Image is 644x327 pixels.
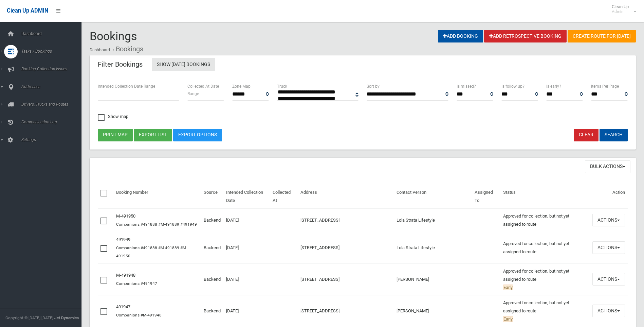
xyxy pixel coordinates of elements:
th: Booking Number [113,185,201,208]
td: Backend [201,295,223,327]
th: Status [500,185,590,208]
span: Addresses [19,84,87,89]
span: Tasks / Bookings [19,49,87,54]
a: #M-491889 [158,245,179,250]
small: Companions: [116,313,163,317]
a: Add Booking [438,30,483,42]
th: Contact Person [394,185,472,208]
a: M-491948 [116,273,135,278]
button: Bulk Actions [585,160,630,173]
th: Address [298,185,394,208]
td: Backend [201,232,223,263]
td: [DATE] [223,232,270,263]
strong: Jet Dynamics [54,315,79,320]
span: Early [503,285,513,290]
span: Communication Log [19,120,87,124]
td: Approved for collection, but not yet assigned to route [500,263,590,295]
small: Admin [612,9,629,14]
td: [DATE] [223,208,270,232]
a: [STREET_ADDRESS] [300,277,339,282]
header: Filter Bookings [90,58,151,71]
span: Show map [98,114,128,119]
a: Dashboard [90,48,110,52]
a: [STREET_ADDRESS] [300,308,339,313]
th: Source [201,185,223,208]
span: Copyright © [DATE]-[DATE] [5,315,53,320]
button: Actions [592,305,625,317]
a: 491947 [116,304,130,309]
a: #491888 [141,245,157,250]
label: Truck [277,83,287,90]
a: M-491950 [116,213,135,219]
td: [DATE] [223,295,270,327]
button: Actions [592,214,625,226]
span: Clean Up ADMIN [7,7,48,14]
td: Approved for collection, but not yet assigned to route [500,295,590,327]
td: Lola Strata Lifestyle [394,232,472,263]
button: Export list [134,129,172,141]
small: Companions: [116,281,158,286]
li: Bookings [111,43,143,55]
small: Companions: [116,245,187,258]
button: Search [600,129,628,141]
small: Companions: [116,222,198,227]
a: Show [DATE] Bookings [152,58,215,71]
a: #491888 [141,222,157,227]
a: Create route for [DATE] [568,30,636,42]
td: Approved for collection, but not yet assigned to route [500,208,590,232]
span: Settings [19,137,87,142]
a: #M-491889 [158,222,179,227]
a: Add Retrospective Booking [484,30,567,42]
span: Dashboard [19,31,87,36]
a: [STREET_ADDRESS] [300,245,339,250]
td: [PERSON_NAME] [394,295,472,327]
a: [STREET_ADDRESS] [300,218,339,223]
td: Lola Strata Lifestyle [394,208,472,232]
span: Booking Collection Issues [19,67,87,71]
span: Clean Up [608,4,636,14]
span: Drivers, Trucks and Routes [19,102,87,107]
th: Intended Collection Date [223,185,270,208]
td: Backend [201,208,223,232]
button: Print map [98,129,133,141]
th: Assigned To [472,185,500,208]
td: Backend [201,263,223,295]
th: Action [590,185,628,208]
span: Bookings [90,29,137,43]
button: Actions [592,273,625,286]
a: #491947 [141,281,157,286]
a: Export Options [173,129,222,141]
td: Approved for collection, but not yet assigned to route [500,232,590,263]
td: [DATE] [223,263,270,295]
a: Clear [574,129,599,141]
a: #M-491950 [116,245,187,258]
th: Collected At [270,185,298,208]
a: #491949 [180,222,197,227]
span: Early [503,316,513,322]
button: Actions [592,241,625,254]
a: 491949 [116,237,130,242]
td: [PERSON_NAME] [394,263,472,295]
a: #M-491948 [141,313,162,317]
